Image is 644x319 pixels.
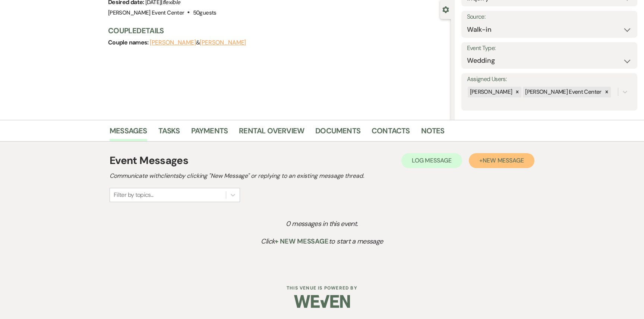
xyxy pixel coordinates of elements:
button: [PERSON_NAME] [200,40,246,46]
button: [PERSON_NAME] [150,40,196,46]
h1: Event Messages [110,153,188,168]
span: 50 guests [193,9,217,16]
div: [PERSON_NAME] Event Center [523,87,602,97]
button: +New Message [469,153,534,168]
h2: Communicate with clients by clicking "New Message" or replying to an existing message thread. [110,171,534,180]
span: New Message [483,157,524,164]
a: Messages [110,125,147,141]
span: + New Message [275,237,329,246]
span: [PERSON_NAME] Event Center [108,9,184,16]
img: Weven Logo [294,288,350,315]
button: Log Message [401,153,462,168]
a: Tasks [158,125,180,141]
p: Click to start a message [127,236,518,247]
div: Filter by topics... [114,191,154,199]
label: Assigned Users: [467,74,632,85]
a: Rental Overview [239,125,304,141]
h3: Couple Details [108,25,443,36]
a: Payments [191,125,228,141]
a: Contacts [372,125,410,141]
a: Documents [315,125,360,141]
label: Event Type: [467,43,632,54]
a: Notes [421,125,445,141]
button: Close lead details [442,6,449,13]
span: Couple names: [108,38,150,46]
p: 0 messages in this event. [127,219,518,229]
span: Log Message [412,157,452,164]
div: [PERSON_NAME] [468,87,514,97]
label: Source: [467,12,632,22]
span: & [150,39,246,46]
